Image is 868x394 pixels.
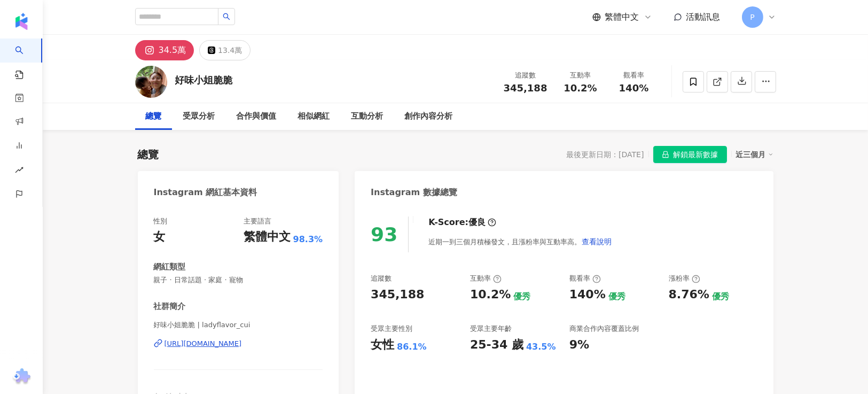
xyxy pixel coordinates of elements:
div: 86.1% [397,341,427,353]
span: 親子 · 日常話題 · 家庭 · 寵物 [154,275,323,285]
a: [URL][DOMAIN_NAME] [154,339,323,349]
div: 優秀 [608,291,625,303]
div: 總覽 [138,147,159,162]
div: 受眾分析 [183,110,215,123]
div: 追蹤數 [504,70,548,81]
div: 140% [569,287,606,303]
div: 好味小姐脆脆 [175,73,233,87]
div: 總覽 [146,110,162,123]
div: 近期一到三個月積極發文，且漲粉率與互動率高。 [428,231,612,252]
div: 受眾主要性別 [371,324,412,334]
a: search [15,38,36,80]
div: 商業合作內容覆蓋比例 [569,324,639,334]
span: rise [15,159,24,183]
div: 優良 [468,217,486,228]
div: 互動分析 [351,110,384,123]
div: 女性 [371,337,394,353]
div: 13.4萬 [218,43,242,58]
div: 繁體中文 [244,229,291,245]
div: 優秀 [513,291,530,303]
span: 98.3% [293,234,323,245]
span: 繁體中文 [605,11,639,23]
div: 觀看率 [569,274,601,283]
div: 345,188 [371,287,424,303]
div: 相似網紅 [298,110,330,123]
div: 網紅類型 [154,261,186,273]
div: 社群簡介 [154,301,186,312]
div: 性別 [154,217,168,226]
span: P [750,11,754,23]
div: 女 [154,229,166,245]
div: Instagram 網紅基本資料 [154,187,257,198]
div: 互動率 [560,70,601,81]
span: 10.2% [564,83,597,94]
span: 解鎖最新數據 [674,146,718,164]
span: lock [662,151,669,158]
div: Instagram 數據總覽 [371,187,457,198]
div: 合作與價值 [237,110,277,123]
div: 追蹤數 [371,274,392,283]
span: 345,188 [504,82,548,94]
div: 互動率 [470,274,502,283]
span: search [223,13,230,20]
div: 主要語言 [244,217,271,226]
span: 查看說明 [582,237,612,246]
button: 34.5萬 [135,40,194,60]
div: 25-34 歲 [470,337,523,353]
span: 活動訊息 [686,12,721,22]
div: 9% [569,337,589,353]
div: K-Score : [428,217,496,228]
div: 創作內容分析 [405,110,453,123]
div: 93 [371,223,397,245]
span: 好味小姐脆脆 | ladyflavor_cui [154,320,323,330]
div: 8.76% [669,287,709,303]
button: 13.4萬 [199,40,251,60]
div: 近三個月 [736,148,773,161]
span: 140% [619,83,649,94]
div: [URL][DOMAIN_NAME] [165,339,242,349]
div: 受眾主要年齡 [470,324,512,334]
button: 查看說明 [581,231,612,252]
img: KOL Avatar [135,66,167,98]
div: 最後更新日期：[DATE] [566,150,644,159]
div: 優秀 [712,291,729,303]
button: 解鎖最新數據 [653,146,727,163]
div: 34.5萬 [159,43,186,58]
div: 漲粉率 [669,274,700,283]
img: logo icon [13,13,30,30]
div: 觀看率 [614,70,654,81]
div: 10.2% [470,287,511,303]
img: chrome extension [11,368,32,385]
div: 43.5% [526,341,556,353]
